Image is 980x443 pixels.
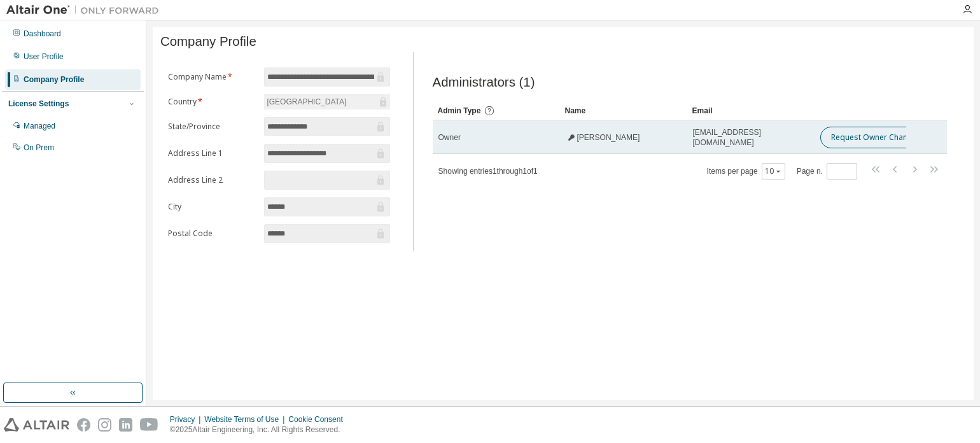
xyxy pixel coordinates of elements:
p: © 2025 Altair Engineering, Inc. All Rights Reserved. [170,425,351,435]
label: City [168,202,256,212]
div: Email [692,101,809,121]
img: instagram.svg [98,418,111,432]
span: Items per page [707,163,785,179]
button: Request Owner Change [820,127,928,148]
span: [EMAIL_ADDRESS][DOMAIN_NAME] [693,127,809,148]
label: Country [168,97,256,107]
label: Company Name [168,72,256,82]
label: Address Line 1 [168,148,256,158]
div: Managed [24,121,55,131]
span: Company Profile [160,34,256,49]
label: Postal Code [168,229,256,239]
img: altair_logo.svg [4,418,69,432]
img: youtube.svg [140,418,158,432]
span: Admin Type [438,106,481,115]
img: linkedin.svg [119,418,132,432]
span: Owner [438,132,461,143]
div: User Profile [24,52,64,62]
img: Altair One [6,4,165,17]
div: Name [565,101,682,121]
span: Showing entries 1 through 1 of 1 [438,167,538,176]
div: Cookie Consent [288,414,350,425]
button: 10 [765,166,782,176]
span: Page n. [797,163,857,179]
label: Address Line 2 [168,175,256,185]
div: License Settings [8,99,69,109]
div: On Prem [24,143,54,153]
div: Website Terms of Use [204,414,288,425]
div: Company Profile [24,74,84,85]
div: Privacy [170,414,204,425]
label: State/Province [168,122,256,132]
img: facebook.svg [77,418,90,432]
span: [PERSON_NAME] [577,132,640,143]
div: [GEOGRAPHIC_DATA] [265,95,348,109]
div: [GEOGRAPHIC_DATA] [264,94,389,109]
div: Dashboard [24,29,61,39]
span: Administrators (1) [433,75,535,90]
